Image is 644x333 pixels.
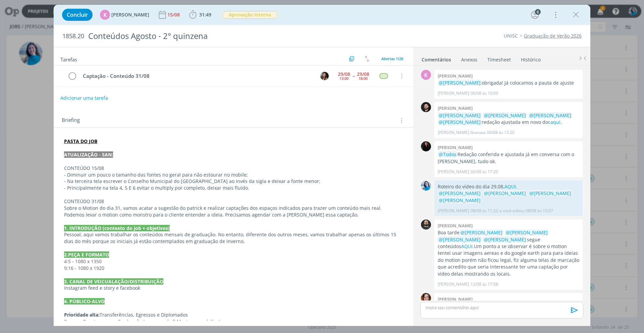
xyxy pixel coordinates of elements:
[64,185,403,191] p: - Principalmente na tela 4, 5 E 6 evitar o multiply por completo, deixar mais fluído.
[487,53,511,63] a: Timesheet
[64,138,97,144] a: PASTA DO JOB
[64,198,403,205] p: CONTEÚDO 31/08
[62,116,80,125] span: Briefing
[438,105,473,111] b: [PERSON_NAME]
[438,183,579,190] p: Roteiro do vídeo do dia 29.08, .
[529,190,571,196] span: @[PERSON_NAME]
[439,236,481,243] span: @[PERSON_NAME]
[438,223,473,229] b: [PERSON_NAME]
[471,169,498,175] span: 06/08 às 17:20
[438,208,469,214] p: [PERSON_NAME]
[100,10,149,20] button: K[PERSON_NAME]
[64,205,403,218] p: Sobre o Motion do dia 31, vamos acatar a sugestão do patrick e realizar captações dos espaços ind...
[438,80,579,86] p: obrigada! Já colocamos a pauta de ajuste
[64,312,403,318] p: Transferências, Egressos e Diplomados
[365,56,369,62] img: arrow-down-up.svg
[54,5,590,326] div: dialog
[421,220,431,230] img: P
[471,90,498,96] span: 06/08 às 10:09
[471,281,498,287] span: 12/08 às 17:58
[421,102,431,112] img: B
[438,169,469,175] p: [PERSON_NAME]
[524,33,582,39] a: Graduação de Verão 2026
[67,12,88,17] span: Concluir
[438,144,473,150] b: [PERSON_NAME]
[64,318,403,325] p: Pessoas Prontas para a Graduação (egressos do E.M e jovens adultos)
[421,141,431,151] img: S
[535,9,541,15] div: 6
[222,11,278,19] button: Aprovação Interna
[438,112,579,126] p: redação ajustada em novo doc
[421,70,431,80] div: K
[338,72,350,77] div: 29/08
[438,73,473,79] b: [PERSON_NAME]
[439,119,481,125] span: @[PERSON_NAME]
[484,112,526,118] span: @[PERSON_NAME]
[461,243,474,249] a: AQUI.
[60,92,108,104] button: Adicionar uma tarefa
[484,190,526,196] span: @[PERSON_NAME]
[438,151,579,165] p: Redação conferida e ajustada já em conversa com o [PERSON_NAME], tudo ok.
[421,53,451,63] a: Comentários
[111,12,149,17] span: [PERSON_NAME]
[64,178,403,185] p: - Na terceira tela escrever o Conselho Municipal do [GEOGRAPHIC_DATA] ao invés da sigla e deixar ...
[80,72,314,80] div: Captação - Conteúdo 31/08
[64,151,113,158] strong: ATUALIZAÇÃO - SAN:
[526,208,553,214] span: 08/08 às 15:07
[187,9,213,20] button: 31:49
[550,119,562,125] a: aqui.
[64,225,170,231] strong: 1. INTRODUÇÃO (contexto do job + objetivos)
[339,77,348,80] div: 13:00
[320,72,329,80] img: B
[421,293,431,303] img: B
[529,112,571,118] span: @[PERSON_NAME]
[438,296,473,302] b: [PERSON_NAME]
[439,151,457,157] span: @Todos
[530,9,540,20] button: 6
[62,33,84,40] span: 1858.20
[167,12,181,17] div: 15/08
[64,312,100,318] strong: Prioridade alta:
[381,56,403,61] span: Abertas 1/26
[353,74,355,78] span: --
[199,11,211,18] span: 31:49
[64,278,163,285] strong: 3. CANAL DE VEICUALAÇÃO/DISTRIBUIÇÃO
[461,56,477,63] div: Anexos
[62,9,93,21] button: Concluir
[484,236,526,243] span: @[PERSON_NAME]
[64,285,403,291] p: Instagram feed e story e facebook
[64,231,403,245] p: Pessoal, aqui vamos trabalhar os conteúdos mensais de graduação. No entanto, diferente dos outros...
[438,229,579,277] p: Boa tarde segue conteúdos Um ponto a se observar é sobre o motion tentei usar imagens aereas e do...
[487,130,515,136] span: 06/08 às 15:20
[222,11,277,19] span: Aprovação Interna
[504,33,518,39] a: UNISC
[64,298,105,304] strong: 4. PÚBLICO-ALVO
[357,72,369,77] div: 29/08
[64,258,102,265] span: 4:5 - 1080 x 1350
[439,112,481,118] span: @[PERSON_NAME]
[439,197,481,203] span: @[PERSON_NAME]
[521,53,541,63] a: Histórico
[471,208,498,214] span: 08/08 às 11:22
[64,172,403,178] p: - Diminuir um pouco o tamanho das fontes no geral para não estourar no mobile;
[319,71,329,81] button: B
[421,181,431,191] img: E
[359,77,368,80] div: 18:00
[439,80,481,86] span: @[PERSON_NAME]
[60,55,77,63] span: Tarefas
[100,10,110,20] div: K
[461,229,502,236] span: @[PERSON_NAME]
[64,265,106,271] span: 9:16 - 1080 x 1920
[504,183,516,190] a: AQUI
[64,251,109,258] strong: 2.PEÇA E FORMATO
[506,229,548,236] span: @[PERSON_NAME]
[499,208,524,214] span: e você editou
[438,90,469,96] p: [PERSON_NAME]
[64,165,403,172] p: CONTEÚDO 15/08
[439,190,481,196] span: @[PERSON_NAME]
[438,281,469,287] p: [PERSON_NAME]
[438,130,486,136] p: [PERSON_NAME] Granata
[86,28,363,44] div: Conteúdos Agosto - 2° quinzena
